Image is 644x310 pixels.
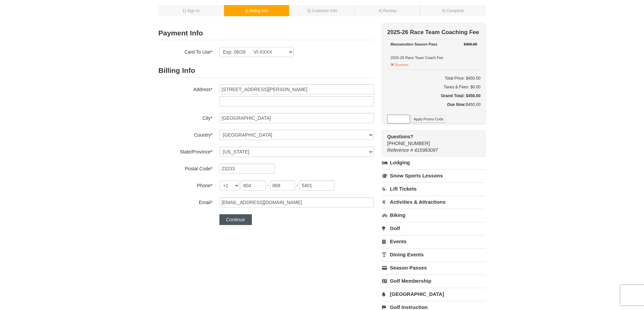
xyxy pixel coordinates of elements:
a: Lift Tickets [382,182,485,195]
a: Dining Events [382,248,485,261]
span: - [296,182,298,188]
label: Email* [159,197,213,206]
div: $450.00 [387,101,480,115]
label: Address* [159,84,213,93]
strong: Questions? [387,134,413,139]
del: $450.00 [464,42,477,46]
a: Events [382,235,485,248]
button: Apply Promo Code [411,115,446,123]
span: ) Customer Info [309,8,337,13]
div: Massanutten Season Pass [390,41,477,48]
div: Taxes & Fees: $0.00 [387,84,480,90]
strong: 2025-26 Race Team Coaching Fee [387,29,479,35]
a: Lodging [382,157,485,169]
small: 2 [245,8,268,13]
input: xxx [241,180,266,191]
a: Golf Membership [382,275,485,287]
label: Phone* [159,180,213,189]
small: 1 [183,8,200,13]
a: Season Passes [382,261,485,274]
span: - [267,182,269,188]
button: Continue [219,214,252,225]
h2: Billing Info [159,64,374,78]
a: [GEOGRAPHIC_DATA] [382,288,485,300]
label: State/Province* [159,147,213,155]
h2: Payment Info [159,26,374,40]
small: 4 [379,8,397,13]
input: Postal Code [219,164,275,174]
a: Snow Sports Lessons [382,169,485,182]
div: 2025-26 Race Team Coach Fee [390,41,477,61]
small: 5 [442,8,464,13]
span: Reference # [387,147,413,153]
small: 3 [307,8,337,13]
label: City* [159,113,213,121]
span: ) Billing Info [247,8,268,13]
span: ) Sign In [185,8,199,13]
span: [PHONE_NUMBER] [387,133,473,146]
h6: Total Price: $450.00 [387,75,480,82]
span: ) Complete [444,8,464,13]
label: Country* [159,130,213,138]
input: xxx [270,180,295,191]
input: xxxx [299,180,334,191]
input: Billing Info [219,84,374,94]
input: City [219,113,374,123]
a: Golf [382,222,485,234]
input: Email [219,197,374,207]
button: Remove [390,60,409,68]
a: Activities & Attractions [382,196,485,208]
span: 415983097 [414,147,438,153]
strong: Due Now: [447,102,466,107]
h5: Grand Total: $450.00 [387,92,480,99]
span: ) Review [381,8,396,13]
label: Postal Code* [159,164,213,172]
label: Card To Use* [159,47,213,55]
a: Biking [382,209,485,221]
